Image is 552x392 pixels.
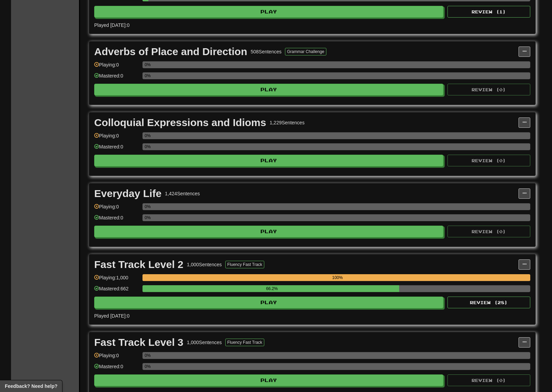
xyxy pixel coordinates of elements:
button: Review (0) [447,374,530,386]
div: Playing: 1,000 [94,274,139,286]
button: Play [94,6,443,18]
button: Grammar Challenge [285,48,326,55]
div: 100% [145,274,530,281]
div: 66.2% [145,285,399,292]
div: Playing: 0 [94,203,139,215]
div: Mastered: 0 [94,72,139,84]
button: Play [94,297,443,308]
div: Mastered: 0 [94,214,139,226]
div: Adverbs of Place and Direction [94,47,247,57]
div: 1,000 Sentences [187,339,222,346]
button: Review (1) [447,6,530,18]
button: Review (0) [447,226,530,237]
span: Open feedback widget [5,383,57,390]
div: 1,000 Sentences [187,261,222,268]
div: 508 Sentences [250,48,282,55]
button: Play [94,226,443,237]
div: Colloquial Expressions and Idioms [94,117,266,128]
button: Review (0) [447,84,530,95]
div: Mastered: 0 [94,363,139,374]
button: Fluency Fast Track [225,339,264,346]
div: 1,424 Sentences [165,190,200,197]
div: Playing: 0 [94,352,139,363]
span: Played [DATE]: 0 [94,22,129,28]
button: Review (0) [447,155,530,166]
div: Everyday Life [94,188,161,199]
div: Playing: 0 [94,61,139,73]
span: Played [DATE]: 0 [94,313,129,319]
button: Play [94,84,443,95]
div: Fast Track Level 3 [94,337,184,348]
button: Play [94,374,443,386]
div: Playing: 0 [94,132,139,144]
button: Play [94,155,443,166]
div: Fast Track Level 2 [94,259,184,270]
button: Review (28) [447,297,530,308]
div: Mastered: 0 [94,143,139,155]
div: Mastered: 662 [94,285,139,297]
button: Fluency Fast Track [225,261,264,268]
div: 1,229 Sentences [269,119,304,126]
